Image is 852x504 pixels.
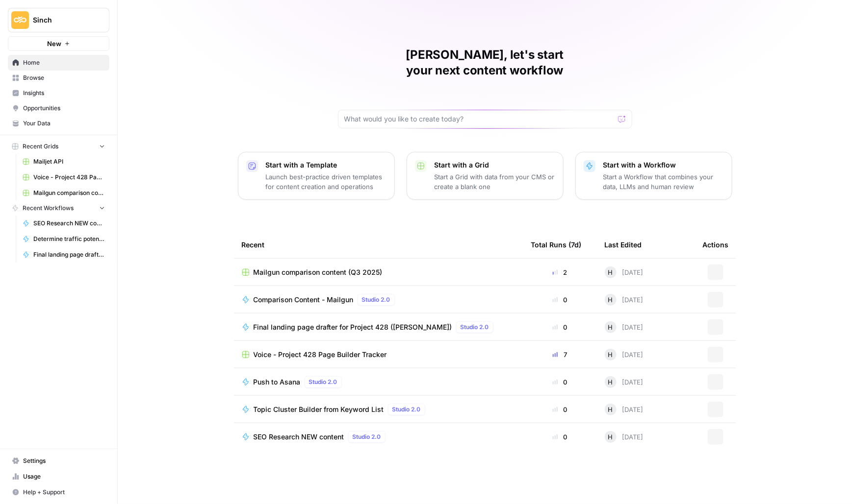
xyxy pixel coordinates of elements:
button: Start with a GridStart a Grid with data from your CMS or create a blank one [407,152,564,200]
div: [DATE] [605,266,644,278]
a: Insights [8,85,109,101]
a: Settings [8,453,109,469]
p: Start with a Template [266,160,387,170]
div: [DATE] [605,431,644,443]
span: SEO Research NEW content [33,219,105,228]
a: Home [8,55,109,71]
div: 0 [531,405,589,414]
button: Recent Workflows [8,201,109,216]
span: Settings [23,456,105,465]
div: 0 [531,295,589,305]
div: [DATE] [605,321,644,333]
div: Actions [703,231,729,258]
button: New [8,36,109,51]
span: Topic Cluster Builder from Keyword List [254,405,384,414]
a: SEO Research NEW contentStudio 2.0 [242,431,516,443]
a: Browse [8,70,109,86]
div: [DATE] [605,404,644,415]
span: H [608,267,613,277]
span: Studio 2.0 [353,432,381,441]
img: Sinch Logo [11,11,29,29]
a: Mailgun comparison content (Q3 2025) [18,185,109,201]
span: Studio 2.0 [461,323,489,332]
span: Opportunities [23,104,105,113]
div: 0 [531,377,589,387]
a: Voice - Project 428 Page Builder Tracker [242,350,516,360]
span: Push to Asana [254,377,301,387]
span: Sinch [33,15,92,25]
button: Help + Support [8,484,109,500]
span: Voice - Project 428 Page Builder Tracker [254,350,387,360]
span: SEO Research NEW content [254,432,344,442]
a: Determine traffic potential for a keyword [18,231,109,247]
div: [DATE] [605,294,644,306]
p: Launch best-practice driven templates for content creation and operations [266,172,387,192]
span: H [608,350,613,360]
div: Last Edited [605,231,642,258]
div: 0 [531,322,589,332]
span: H [608,295,613,305]
button: Start with a WorkflowStart a Workflow that combines your data, LLMs and human review [575,152,732,200]
a: Mailjet API [18,154,109,169]
a: Push to AsanaStudio 2.0 [242,376,516,388]
a: Mailgun comparison content (Q3 2025) [242,267,516,277]
span: Studio 2.0 [362,295,390,304]
span: Studio 2.0 [309,378,337,386]
span: New [47,39,61,48]
div: [DATE] [605,376,644,388]
div: Recent [242,231,516,258]
span: Insights [23,89,105,97]
span: H [608,322,613,332]
button: Recent Grids [8,139,109,154]
a: Comparison Content - MailgunStudio 2.0 [242,294,516,306]
span: Voice - Project 428 Page Builder Tracker [33,173,105,182]
span: Mailgun comparison content (Q3 2025) [33,189,105,197]
span: Determine traffic potential for a keyword [33,235,105,243]
span: Browse [23,73,105,82]
p: Start with a Workflow [603,160,724,170]
span: Help + Support [23,488,105,497]
span: Home [23,58,105,67]
span: Final landing page drafter for Project 428 ([PERSON_NAME]) [33,250,105,259]
span: Your Data [23,119,105,128]
p: Start a Workflow that combines your data, LLMs and human review [603,172,724,192]
button: Start with a TemplateLaunch best-practice driven templates for content creation and operations [238,152,395,200]
p: Start a Grid with data from your CMS or create a blank one [435,172,555,192]
div: Total Runs (7d) [531,231,582,258]
a: Your Data [8,116,109,131]
div: 2 [531,267,589,277]
button: Workspace: Sinch [8,8,109,32]
input: What would you like to create today? [344,114,614,124]
span: Recent Workflows [23,204,74,213]
a: SEO Research NEW content [18,216,109,231]
a: Voice - Project 428 Page Builder Tracker [18,169,109,185]
span: Recent Grids [23,142,58,151]
div: [DATE] [605,349,644,360]
span: H [608,405,613,414]
span: Usage [23,472,105,481]
div: 0 [531,432,589,442]
span: Mailjet API [33,157,105,166]
span: Mailgun comparison content (Q3 2025) [254,267,383,277]
a: Final landing page drafter for Project 428 ([PERSON_NAME]) [18,247,109,263]
span: Final landing page drafter for Project 428 ([PERSON_NAME]) [254,322,452,332]
span: H [608,377,613,387]
a: Opportunities [8,100,109,116]
div: 7 [531,350,589,360]
a: Topic Cluster Builder from Keyword ListStudio 2.0 [242,404,516,415]
p: Start with a Grid [435,160,555,170]
a: Final landing page drafter for Project 428 ([PERSON_NAME])Studio 2.0 [242,321,516,333]
span: H [608,432,613,442]
h1: [PERSON_NAME], let's start your next content workflow [338,47,632,78]
span: Studio 2.0 [392,405,421,414]
a: Usage [8,469,109,484]
span: Comparison Content - Mailgun [254,295,354,305]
